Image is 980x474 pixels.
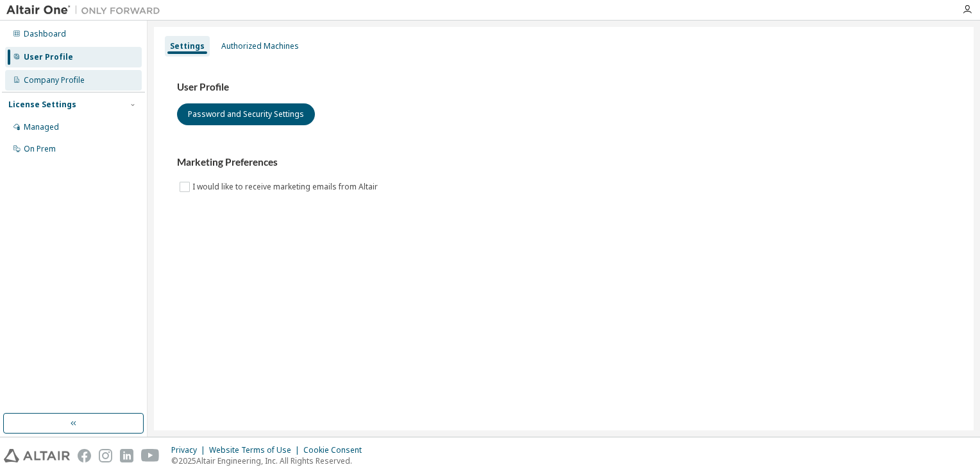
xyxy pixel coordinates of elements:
div: Authorized Machines [221,41,299,51]
img: linkedin.svg [120,449,133,462]
div: Settings [170,41,205,51]
img: Altair One [6,4,167,17]
div: Company Profile [24,75,85,85]
h3: User Profile [177,81,950,94]
img: altair_logo.svg [4,449,70,462]
div: Dashboard [24,29,66,39]
div: On Prem [24,144,56,154]
label: I would like to receive marketing emails from Altair [192,179,380,195]
img: youtube.svg [141,449,160,462]
div: Managed [24,122,59,132]
div: Cookie Consent [303,445,369,455]
button: Password and Security Settings [177,103,315,125]
img: instagram.svg [99,449,112,462]
div: License Settings [8,100,76,110]
div: Privacy [171,445,209,455]
div: User Profile [24,52,73,62]
div: Website Terms of Use [209,445,303,455]
img: facebook.svg [78,449,91,462]
h3: Marketing Preferences [177,156,950,169]
p: © 2025 Altair Engineering, Inc. All Rights Reserved. [171,455,369,466]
